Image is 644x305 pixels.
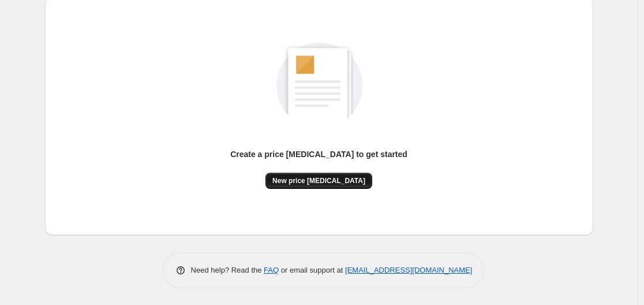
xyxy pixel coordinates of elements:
[230,148,407,160] p: Create a price [MEDICAL_DATA] to get started
[191,266,264,274] span: Need help? Read the
[264,266,279,274] a: FAQ
[265,173,372,189] button: New price [MEDICAL_DATA]
[345,266,472,274] a: [EMAIL_ADDRESS][DOMAIN_NAME]
[272,176,365,185] span: New price [MEDICAL_DATA]
[279,266,345,274] span: or email support at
